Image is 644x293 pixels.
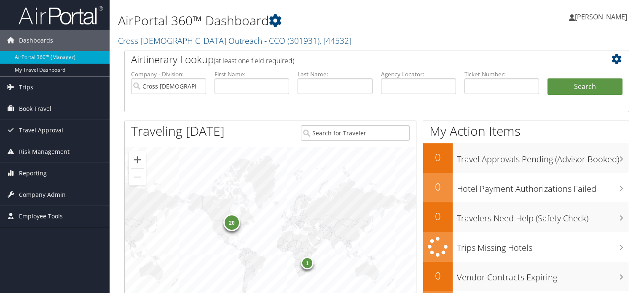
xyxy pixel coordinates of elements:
[457,149,629,165] h3: Travel Approvals Pending (Advisor Booked)
[214,56,294,65] span: (at least one field required)
[423,122,629,140] h1: My Action Items
[423,232,629,262] a: Trips Missing Hotels
[19,184,66,205] span: Company Admin
[319,35,352,46] span: , [ 44532 ]
[19,141,70,162] span: Risk Management
[423,173,629,202] a: 0Hotel Payment Authorizations Failed
[298,70,373,78] label: Last Name:
[457,267,629,283] h3: Vendor Contracts Expiring
[423,202,629,232] a: 0Travelers Need Help (Safety Check)
[423,262,629,291] a: 0Vendor Contracts Expiring
[457,238,629,254] h3: Trips Missing Hotels
[223,214,240,231] div: 20
[287,35,319,46] span: ( 301931 )
[381,70,456,78] label: Agency Locator:
[215,70,290,78] label: First Name:
[301,125,410,141] input: Search for Traveler
[423,209,453,223] h2: 0
[129,169,146,185] button: Zoom out
[575,12,627,22] span: [PERSON_NAME]
[19,30,53,51] span: Dashboards
[131,122,225,140] h1: Traveling [DATE]
[19,206,63,227] span: Employee Tools
[131,70,206,78] label: Company - Division:
[19,98,51,119] span: Book Travel
[423,269,453,283] h2: 0
[457,179,629,195] h3: Hotel Payment Authorizations Failed
[423,180,453,194] h2: 0
[19,120,63,141] span: Travel Approval
[457,208,629,224] h3: Travelers Need Help (Safety Check)
[131,52,580,67] h2: Airtinerary Lookup
[547,78,623,95] button: Search
[129,151,146,168] button: Zoom in
[464,70,539,78] label: Ticket Number:
[19,77,33,98] span: Trips
[118,12,463,30] h1: AirPortal 360™ Dashboard
[19,163,47,184] span: Reporting
[569,4,636,30] a: [PERSON_NAME]
[118,35,352,46] a: Cross [DEMOGRAPHIC_DATA] Outreach - CCO
[423,150,453,164] h2: 0
[301,257,314,269] div: 1
[423,143,629,173] a: 0Travel Approvals Pending (Advisor Booked)
[19,5,103,25] img: airportal-logo.png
